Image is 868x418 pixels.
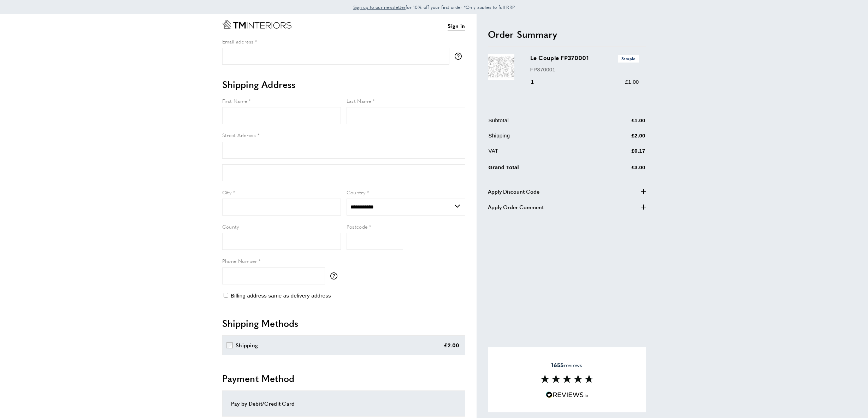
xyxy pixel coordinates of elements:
[530,65,639,74] p: FP370001
[222,38,254,45] span: Email address
[530,54,639,62] h3: Le Couple FP370001
[222,78,465,91] h2: Shipping Address
[347,97,371,104] span: Last Name
[236,341,258,349] div: Shipping
[597,116,645,130] td: £1.00
[444,341,460,349] div: £2.00
[530,78,544,86] div: 1
[546,391,588,398] img: Reviews.io 5 stars
[222,223,239,230] span: County
[222,20,291,29] a: Go to Home page
[551,361,563,369] strong: 1655
[222,189,232,196] span: City
[488,28,646,41] h2: Order Summary
[222,317,465,330] h2: Shipping Methods
[488,203,544,211] span: Apply Order Comment
[353,4,406,10] span: Sign up to our newsletter
[489,147,596,160] td: VAT
[330,272,341,279] button: More information
[625,79,639,85] span: £1.00
[618,55,639,62] span: Sample
[347,223,368,230] span: Postcode
[597,162,645,177] td: £3.00
[353,4,515,10] span: for 10% off your first order *Only applies to full RRP
[222,257,257,264] span: Phone Number
[597,131,645,145] td: £2.00
[541,375,594,383] img: Reviews section
[231,293,331,299] span: Billing address same as delivery address
[597,147,645,160] td: £0.17
[222,131,256,139] span: Street Address
[488,54,514,80] img: Le Couple FP370001
[489,116,596,130] td: Subtotal
[224,293,228,298] input: Billing address same as delivery address
[489,131,596,145] td: Shipping
[222,97,247,104] span: First Name
[488,187,539,196] span: Apply Discount Code
[455,53,465,60] button: More information
[448,22,465,30] a: Sign in
[347,189,366,196] span: Country
[231,399,456,408] div: Pay by Debit/Credit Card
[489,162,596,177] td: Grand Total
[353,4,406,11] a: Sign up to our newsletter
[222,372,465,385] h2: Payment Method
[551,361,582,369] span: reviews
